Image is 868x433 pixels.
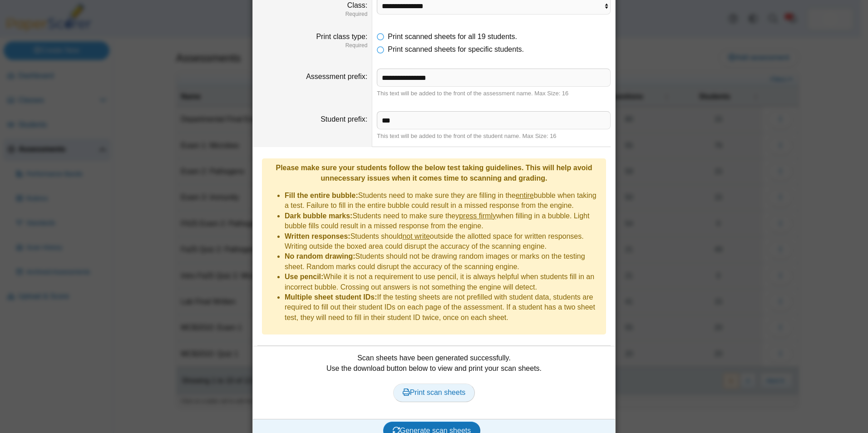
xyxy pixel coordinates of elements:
div: This text will be added to the front of the assessment name. Max Size: 16 [377,89,611,98]
label: Assessment prefix [306,73,367,80]
u: not write [402,232,429,240]
b: Multiple sheet student IDs: [285,293,377,301]
b: Use pencil: [285,273,323,280]
li: Students should outside the allotted space for written responses. Writing outside the boxed area ... [285,231,602,252]
span: Print scanned sheets for all 19 students. [388,33,517,40]
b: Written responses: [285,232,350,240]
div: Scan sheets have been generated successfully. Use the download button below to view and print you... [257,353,611,412]
span: Print scan sheets [403,389,466,396]
b: Dark bubble marks: [285,212,352,220]
li: If the testing sheets are not prefilled with student data, students are required to fill out thei... [285,292,602,323]
li: Students should not be drawing random images or marks on the testing sheet. Random marks could di... [285,251,602,272]
u: entire [516,192,534,199]
label: Print class type [316,33,367,40]
a: Print scan sheets [393,384,475,402]
dfn: Required [257,42,367,49]
dfn: Required [257,10,367,18]
u: press firmly [459,212,496,220]
div: This text will be added to the front of the student name. Max Size: 16 [377,132,611,140]
span: Print scanned sheets for specific students. [388,45,524,53]
li: Students need to make sure they are filling in the bubble when taking a test. Failure to fill in ... [285,191,602,211]
b: Please make sure your students follow the below test taking guidelines. This will help avoid unne... [276,164,592,182]
b: Fill the entire bubble: [285,192,358,199]
b: No random drawing: [285,252,355,260]
li: Students need to make sure they when filling in a bubble. Light bubble fills could result in a mi... [285,211,602,231]
label: Class [347,1,367,9]
li: While it is not a requirement to use pencil, it is always helpful when students fill in an incorr... [285,272,602,292]
label: Student prefix [321,115,367,123]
